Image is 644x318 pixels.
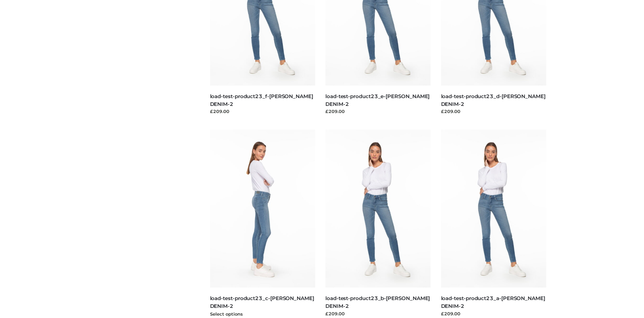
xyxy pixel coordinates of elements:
a: load-test-product23_f-[PERSON_NAME] DENIM-2 [210,93,313,107]
span: Back to top [619,272,636,289]
a: load-test-product23_b-[PERSON_NAME] DENIM-2 [325,295,430,309]
div: £209.00 [325,108,431,115]
div: £209.00 [441,108,547,115]
a: load-test-product23_e-[PERSON_NAME] DENIM-2 [325,93,430,107]
a: load-test-product23_a-[PERSON_NAME] DENIM-2 [441,295,545,309]
div: £209.00 [441,310,547,317]
a: load-test-product23_d-[PERSON_NAME] DENIM-2 [441,93,546,107]
div: £209.00 [325,310,431,317]
a: Select options [210,311,243,317]
a: load-test-product23_c-[PERSON_NAME] DENIM-2 [210,295,314,309]
div: £209.00 [210,108,316,115]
